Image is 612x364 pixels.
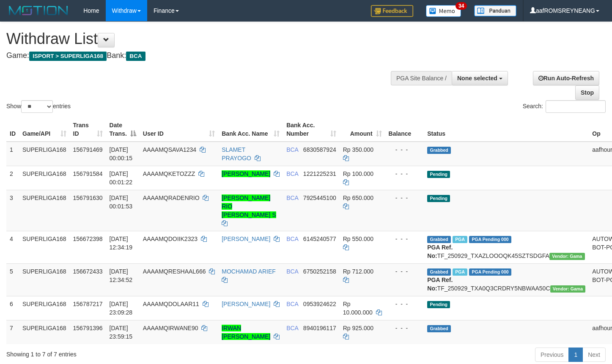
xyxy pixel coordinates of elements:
div: Showing 1 to 7 of 7 entries [6,347,249,359]
button: None selected [452,71,508,85]
div: - - - [389,170,421,178]
span: AAAAMQIRWANE90 [143,325,198,331]
span: Rp 550.000 [343,235,373,242]
span: [DATE] 00:01:53 [110,194,133,210]
th: Bank Acc. Name: activate to sort column ascending [218,118,283,142]
th: Status [424,118,589,142]
span: None selected [457,75,497,82]
span: PGA Pending [469,236,511,243]
span: Copy 0953924622 to clipboard [303,301,336,307]
td: 2 [6,166,19,190]
div: - - - [389,194,421,202]
span: Grabbed [427,236,451,243]
span: 156672433 [73,268,103,275]
span: Copy 8940196117 to clipboard [303,325,336,331]
th: Balance [385,118,424,142]
td: SUPERLIGA168 [19,166,70,190]
span: 156791469 [73,146,103,153]
td: TF_250929_TXAZLOOOQK45SZTSDGFA [424,231,589,263]
td: SUPERLIGA168 [19,142,70,166]
span: BCA [126,52,145,61]
span: Vendor URL: https://trx31.1velocity.biz [550,285,586,293]
span: Rp 10.000.000 [343,301,373,316]
span: 156791584 [73,170,103,177]
th: Date Trans.: activate to sort column descending [106,118,140,142]
span: BCA [286,325,298,331]
div: - - - [389,235,421,243]
span: Rp 100.000 [343,170,373,177]
div: - - - [389,324,421,332]
th: User ID: activate to sort column ascending [140,118,218,142]
a: [PERSON_NAME] RIO [PERSON_NAME] S [222,194,276,218]
span: [DATE] 12:34:52 [110,268,133,283]
label: Show entries [6,100,71,113]
span: AAAAMQRESHAAL666 [143,268,206,275]
div: - - - [389,300,421,308]
span: Pending [427,301,450,308]
span: AAAAMQKETOZZZ [143,170,195,177]
th: Game/API: activate to sort column ascending [19,118,70,142]
th: Trans ID: activate to sort column ascending [70,118,106,142]
th: Bank Acc. Number: activate to sort column ascending [283,118,340,142]
span: BCA [286,268,298,275]
span: 34 [456,2,467,10]
span: Grabbed [427,268,451,276]
span: 156791396 [73,325,103,331]
a: 1 [568,348,583,362]
span: ISPORT > SUPERLIGA168 [29,52,107,61]
img: Button%20Memo.svg [426,5,461,17]
a: SLAMET PRAYOGO [222,146,251,161]
span: AAAAMQSAVA1234 [143,146,196,153]
img: Feedback.jpg [371,5,413,17]
span: 156791630 [73,194,103,201]
span: AAAAMQDOIIK2323 [143,235,198,242]
span: [DATE] 23:59:15 [110,325,133,340]
a: Next [582,348,606,362]
th: Amount: activate to sort column ascending [340,118,385,142]
span: Rp 650.000 [343,194,373,201]
span: 156787217 [73,301,103,307]
td: 7 [6,320,19,344]
input: Search: [546,100,606,113]
th: ID [6,118,19,142]
a: [PERSON_NAME] [222,235,270,242]
h1: Withdraw List [6,30,400,47]
select: Showentries [21,100,53,113]
span: Copy 1221225231 to clipboard [303,170,336,177]
td: SUPERLIGA168 [19,231,70,263]
b: PGA Ref. No: [427,276,453,292]
td: 5 [6,263,19,296]
td: 4 [6,231,19,263]
span: [DATE] 00:01:22 [110,170,133,186]
a: Run Auto-Refresh [533,71,599,85]
td: SUPERLIGA168 [19,320,70,344]
span: Vendor URL: https://trx31.1velocity.biz [549,253,585,260]
span: Copy 7925445100 to clipboard [303,194,336,201]
span: Marked by aafsoycanthlai [453,236,467,243]
span: BCA [286,301,298,307]
span: Copy 6145240577 to clipboard [303,235,336,242]
h4: Game: Bank: [6,52,400,60]
td: TF_250929_TXA0Q3CRDRY5NBWAA50C [424,263,589,296]
div: PGA Site Balance / [391,71,452,85]
span: BCA [286,146,298,153]
span: AAAAMQRADENRIO [143,194,200,201]
span: Pending [427,171,450,178]
img: panduan.png [474,5,516,16]
a: IRWAN [PERSON_NAME] [222,325,270,340]
td: 3 [6,190,19,231]
span: Pending [427,195,450,202]
span: Marked by aafsoycanthlai [453,268,467,276]
span: Grabbed [427,147,451,154]
span: Grabbed [427,325,451,332]
span: [DATE] 00:00:15 [110,146,133,161]
span: BCA [286,194,298,201]
span: Copy 6750252158 to clipboard [303,268,336,275]
label: Search: [523,100,606,113]
span: [DATE] 23:09:28 [110,301,133,316]
div: - - - [389,267,421,276]
span: Copy 6830587924 to clipboard [303,146,336,153]
span: [DATE] 12:34:19 [110,235,133,251]
td: SUPERLIGA168 [19,263,70,296]
span: Rp 350.000 [343,146,373,153]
